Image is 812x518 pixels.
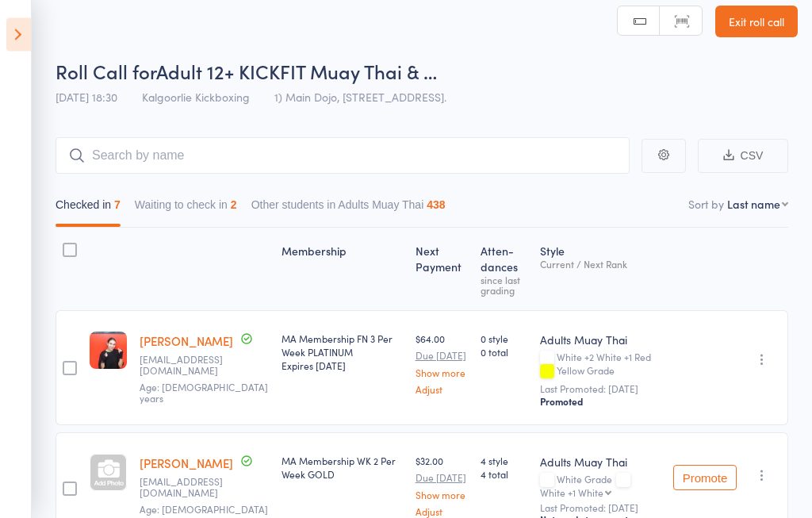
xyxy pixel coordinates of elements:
div: $32.00 [416,455,468,517]
button: Promote [673,466,737,491]
div: since last grading [481,275,527,296]
span: Kalgoorlie Kickboxing [142,90,250,106]
div: Current / Next Rank [540,259,661,270]
div: Adults Muay Thai [540,332,661,348]
button: Other students in Adults Muay Thai438 [251,191,446,228]
span: Yellow Grade [557,364,615,378]
div: Atten­dances [474,236,534,304]
a: Exit roll call [715,6,798,38]
div: Expires [DATE] [282,359,403,373]
div: White +1 White [540,488,603,498]
small: Due [DATE] [416,473,468,484]
div: Membership [275,236,409,304]
div: MA Membership FN 3 Per Week PLATINUM [282,332,403,373]
div: MA Membership WK 2 Per Week GOLD [282,455,403,482]
div: White +2 White +1 Red [540,352,661,379]
div: $64.00 [416,332,468,395]
button: CSV [698,140,788,174]
a: [PERSON_NAME] [140,455,233,472]
div: 7 [114,199,121,212]
span: 1) Main Dojo, [STREET_ADDRESS]. [274,90,446,106]
a: Show more [416,368,468,378]
div: Style [534,236,667,304]
span: [DATE] 18:30 [56,90,117,106]
a: [PERSON_NAME] [140,333,233,350]
button: Checked in7 [56,191,121,228]
input: Search by name [56,138,630,175]
small: Due [DATE] [416,351,468,362]
div: 2 [231,199,237,212]
div: Adults Muay Thai [540,455,661,470]
span: Age: [DEMOGRAPHIC_DATA] years [140,381,268,405]
button: Waiting to check in2 [135,191,237,228]
span: 0 style [481,332,527,346]
span: 4 total [481,468,527,482]
span: 0 total [481,346,527,359]
div: 438 [427,199,445,212]
div: Next Payment [409,236,474,304]
label: Sort by [688,197,724,213]
small: rhylanmatthew@gmail.com [140,477,243,500]
a: Adjust [416,507,468,517]
div: White Grade [540,474,661,498]
small: rjm.beasley14@gmail.com [140,355,243,378]
img: image1748604099.png [90,332,127,370]
span: Roll Call for [56,59,156,85]
a: Adjust [416,385,468,395]
a: Show more [416,490,468,501]
small: Last Promoted: [DATE] [540,503,661,514]
div: Last name [727,197,780,213]
span: Adult 12+ KICKFIT Muay Thai & … [156,59,437,85]
div: Promoted [540,396,661,409]
span: 4 style [481,455,527,468]
small: Last Promoted: [DATE] [540,384,661,395]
